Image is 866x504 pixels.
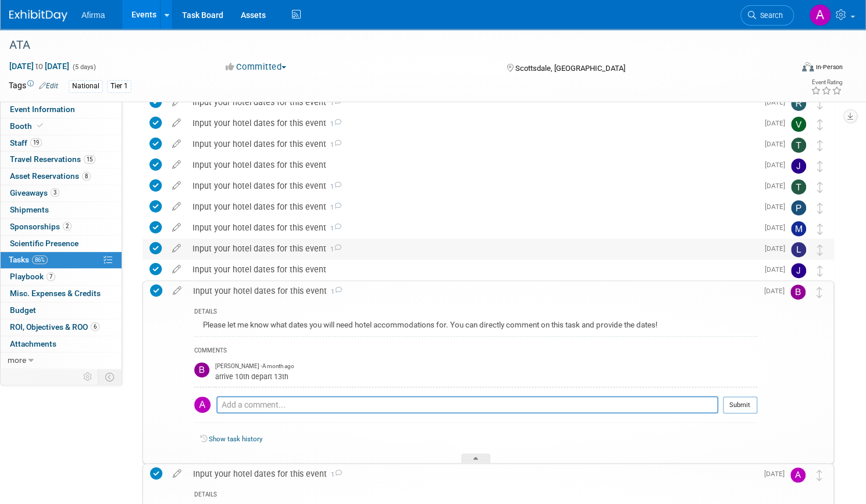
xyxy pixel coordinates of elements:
[515,64,625,73] span: Scottsdale, [GEOGRAPHIC_DATA]
[187,281,757,301] div: Input your hotel dates for this event
[791,242,806,257] img: Laura Kirkpatrick
[194,345,757,358] div: COMMENTS
[1,219,122,235] a: Sponsorships2
[791,263,806,278] img: Jenn Newman
[791,138,806,153] img: Taylor Sebesta
[69,80,103,92] div: National
[817,244,823,255] i: Move task
[817,98,823,109] i: Move task
[756,11,783,20] span: Search
[765,224,791,232] span: [DATE]
[215,370,757,381] div: arrive 10th depart 13th
[5,35,772,56] div: ATA
[1,118,122,135] a: Booth
[791,159,806,174] img: Jacob Actkinson
[63,222,72,231] span: 2
[817,161,823,172] i: Move task
[32,255,48,264] span: 86%
[10,305,36,315] span: Budget
[802,62,814,71] img: Format-Inperson.png
[765,244,791,253] span: [DATE]
[1,152,122,168] a: Travel Reservations15
[1,252,122,268] a: Tasks86%
[194,362,209,377] img: Brent Vetter
[39,82,58,90] a: Edit
[326,99,341,107] span: 1
[9,10,67,21] img: ExhibitDay
[1,352,122,369] a: more
[10,239,79,248] span: Scientific Presence
[809,4,831,26] img: Amy Emerson
[166,118,187,128] a: edit
[167,469,187,479] a: edit
[187,260,758,279] div: Input your hotel dates for this event
[166,160,187,170] a: edit
[98,369,122,384] td: Toggle Event Tabs
[817,287,822,298] i: Move task
[187,218,758,237] div: Input your hotel dates for this event
[326,141,341,149] span: 1
[791,200,806,215] img: Praveen Kaushik
[34,62,45,71] span: to
[167,286,187,296] a: edit
[764,287,790,295] span: [DATE]
[107,80,131,92] div: Tier 1
[765,265,791,273] span: [DATE]
[215,362,294,370] span: [PERSON_NAME] - A month ago
[1,185,122,201] a: Giveaways3
[187,464,757,484] div: Input your hotel dates for this event
[222,61,291,73] button: Committed
[166,139,187,149] a: edit
[78,369,98,384] td: Personalize Event Tab Strip
[817,140,823,151] i: Move task
[37,123,43,129] i: Booth reservation complete
[791,221,806,236] img: Mohammed Alshalalfa
[326,225,341,232] span: 1
[10,105,75,114] span: Event Information
[1,303,122,319] a: Budget
[9,80,58,93] td: Tags
[10,188,59,197] span: Giveaways
[194,491,757,501] div: DETAILS
[791,96,806,111] img: Randi LeBoyer
[209,435,262,443] a: Show task history
[10,171,91,181] span: Asset Reservations
[9,255,48,264] span: Tasks
[10,322,99,332] span: ROI, Objectives & ROO
[817,203,823,214] i: Move task
[326,183,341,190] span: 1
[790,285,806,300] img: Brent Vetter
[187,197,758,217] div: Input your hotel dates for this event
[817,470,822,481] i: Move task
[187,176,758,196] div: Input your hotel dates for this event
[811,80,842,85] div: Event Rating
[166,243,187,254] a: edit
[765,203,791,211] span: [DATE]
[30,138,42,147] span: 19
[10,289,101,298] span: Misc. Expenses & Credits
[765,182,791,190] span: [DATE]
[327,471,342,478] span: 1
[817,224,823,235] i: Move task
[187,239,758,258] div: Input your hotel dates for this event
[1,135,122,152] a: Staff19
[740,5,794,26] a: Search
[718,60,843,78] div: Event Format
[194,397,211,413] img: Amy Emerson
[1,102,122,118] a: Event Information
[723,397,757,414] button: Submit
[1,168,122,185] a: Asset Reservations8
[10,121,45,131] span: Booth
[790,467,806,483] img: Atanas Kaykov
[51,188,59,197] span: 3
[326,120,341,128] span: 1
[1,319,122,336] a: ROI, Objectives & ROO6
[81,10,105,20] span: Afirma
[91,322,99,331] span: 6
[10,205,49,214] span: Shipments
[72,63,96,71] span: (5 days)
[47,272,55,281] span: 7
[10,222,72,231] span: Sponsorships
[166,264,187,275] a: edit
[764,470,790,478] span: [DATE]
